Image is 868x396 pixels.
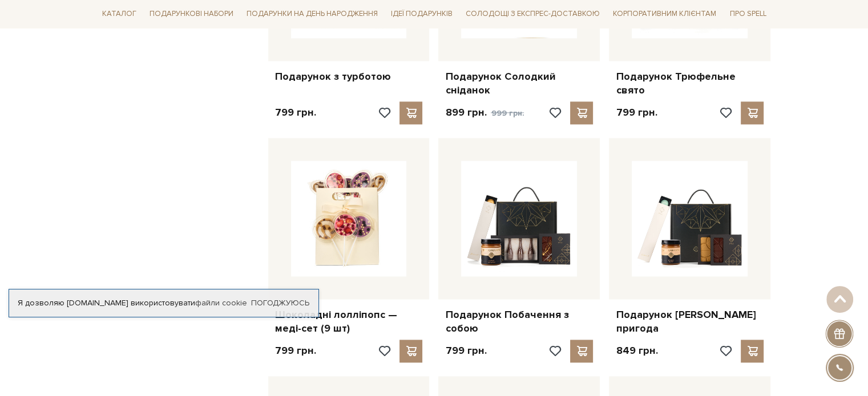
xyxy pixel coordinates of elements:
[445,344,486,357] p: 799 грн.
[275,70,423,83] a: Подарунок з турботою
[242,6,382,23] a: Подарунки на День народження
[491,108,524,118] span: 999 грн.
[275,344,316,357] p: 799 грн.
[461,5,604,24] a: Солодощі з експрес-доставкою
[145,6,238,23] a: Подарункові набори
[608,6,721,23] a: Корпоративним клієнтам
[275,308,423,335] a: Шоколадні лолліпопс — меді-сет (9 шт)
[445,70,593,97] a: Подарунок Солодкий сніданок
[9,298,318,308] div: Я дозволяю [DOMAIN_NAME] використовувати
[445,106,524,120] p: 899 грн.
[616,70,764,97] a: Подарунок Трюфельне свято
[616,308,764,335] a: Подарунок [PERSON_NAME] пригода
[616,106,657,119] p: 799 грн.
[195,298,247,308] a: файли cookie
[251,298,309,308] a: Погоджуюсь
[386,6,457,23] a: Ідеї подарунків
[98,6,141,23] a: Каталог
[725,6,770,23] a: Про Spell
[275,106,316,119] p: 799 грн.
[445,308,593,335] a: Подарунок Побачення з собою
[616,344,657,357] p: 849 грн.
